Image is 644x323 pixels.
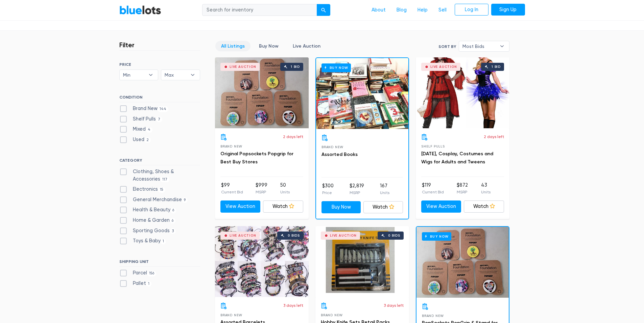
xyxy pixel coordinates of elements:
a: Help [412,4,433,17]
h3: Filter [119,41,135,49]
a: Live Auction 1 bid [416,57,509,128]
p: 2 days left [484,134,504,140]
label: Electronics [119,186,166,193]
div: Live Auction [230,65,256,69]
h6: SHIPPING UNIT [119,259,200,267]
a: Watch [263,200,303,213]
div: Live Auction [230,234,256,237]
p: Units [380,190,389,196]
p: Price [322,190,334,196]
span: 1 [161,239,166,244]
a: Sign Up [491,4,525,16]
span: 4 [146,127,153,133]
span: Brand New [220,313,242,317]
span: Brand New [321,145,343,149]
div: 1 bid [291,65,300,69]
span: Brand New [220,144,242,148]
label: Shelf Pulls [119,115,163,123]
label: Health & Beauty [119,206,176,214]
a: Blog [391,4,412,17]
li: $2,819 [350,182,364,196]
b: ▾ [495,41,509,51]
label: Mixed [119,126,153,133]
p: MSRP [457,189,468,195]
input: Search for inventory [202,4,317,16]
b: ▾ [144,70,158,80]
h6: Buy Now [422,232,451,241]
label: Pallet [119,280,152,287]
p: 3 days left [384,302,404,308]
h6: CONDITION [119,95,200,102]
p: 3 days left [283,302,303,308]
a: Live Auction [287,41,326,51]
div: 0 bids [288,234,300,237]
a: Buy Now [253,41,284,51]
p: 2 days left [283,134,303,140]
span: 1 [146,281,152,287]
div: Live Auction [430,65,457,69]
li: $300 [322,182,334,196]
p: MSRP [256,189,267,195]
a: Log In [455,4,488,16]
p: Units [280,189,290,195]
div: 0 bids [388,234,400,237]
li: $999 [256,182,267,195]
label: Sort By [438,44,456,50]
label: Clothing, Shoes & Accessories [119,168,200,183]
a: Live Auction 1 bid [215,57,309,128]
li: $99 [221,182,243,195]
li: 167 [380,182,389,196]
span: 117 [160,177,170,182]
a: Buy Now [416,227,509,298]
label: Toys & Baby [119,237,166,245]
p: MSRP [350,190,364,196]
a: Buy Now [321,201,361,213]
li: $119 [422,182,444,195]
h6: PRICE [119,62,200,67]
a: Live Auction 0 bids [215,226,309,297]
label: Home & Garden [119,217,176,224]
span: 15 [158,187,166,192]
p: Units [481,189,491,195]
a: View Auction [220,200,261,213]
p: Current Bid [422,189,444,195]
li: $872 [457,182,468,195]
span: Brand New [422,314,444,318]
a: Original Popsockets Popgrip for Best Buy Stores [220,151,293,165]
span: Max [165,70,187,80]
a: BlueLots [119,5,161,15]
span: 144 [158,106,169,112]
span: Brand New [321,313,343,317]
a: View Auction [421,200,461,213]
a: Sell [433,4,452,17]
a: About [366,4,391,17]
a: [DATE], Cosplay, Costumes and Wigs for Adults and Tweens [421,151,493,165]
span: 3 [170,228,176,234]
h6: CATEGORY [119,158,200,165]
span: 7 [156,117,163,122]
a: Watch [363,201,403,213]
label: Sporting Goods [119,227,176,235]
h6: Buy Now [321,63,351,72]
span: 9 [182,197,188,203]
span: Min [123,70,145,80]
a: Watch [464,200,504,213]
li: 50 [280,182,290,195]
a: Live Auction 0 bids [315,226,409,297]
a: Assorted Books [321,152,358,157]
div: 1 bid [492,65,501,69]
span: 6 [170,218,176,223]
li: 43 [481,182,491,195]
a: Buy Now [316,58,408,129]
span: Shelf Pulls [421,144,445,148]
label: General Merchandise [119,196,188,204]
label: Parcel [119,269,157,277]
a: All Listings [215,41,251,51]
label: Used [119,136,151,143]
span: 156 [147,271,157,276]
span: Most Bids [462,41,496,51]
label: Brand New [119,105,169,112]
span: 2 [144,137,151,143]
div: Live Auction [330,234,357,237]
p: Current Bid [221,189,243,195]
